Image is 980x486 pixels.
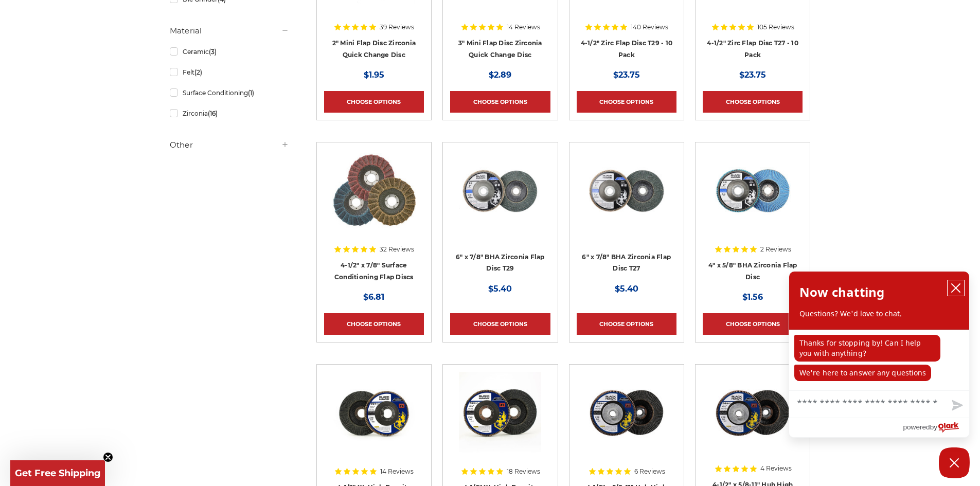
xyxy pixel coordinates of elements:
[450,372,550,472] a: 4-1/2" XL High Density Zirconia Flap Disc T27
[903,418,969,437] a: Powered by Olark
[577,91,676,113] a: Choose Options
[711,372,794,454] img: Zirconia flap disc with screw hub
[209,48,217,56] span: (3)
[334,261,414,281] a: 4-1/2" x 7/8" Surface Conditioning Flap Discs
[324,150,424,249] a: Scotch brite flap discs
[739,70,766,80] span: $23.75
[903,421,930,434] span: powered
[634,469,665,475] span: 6 Reviews
[585,372,668,454] img: high density flap disc with screw hub
[794,335,940,362] p: Thanks for stopping by! Can I help you with anything?
[939,447,970,478] button: Close Chatbox
[794,365,931,381] p: We're here to answer any questions
[488,284,512,294] span: $5.40
[703,372,803,472] a: Zirconia flap disc with screw hub
[15,467,101,479] span: Get Free Shipping
[943,394,969,418] button: Send message
[170,104,289,122] a: Zirconia
[757,24,794,30] span: 105 Reviews
[170,43,289,61] a: Ceramic
[10,460,105,486] div: Get Free ShippingClose teaser
[332,150,416,232] img: Scotch brite flap discs
[332,39,416,59] a: 2" Mini Flap Disc Zirconia Quick Change Disc
[577,313,676,335] a: Choose Options
[585,150,668,232] img: Coarse 36 grit BHA Zirconia flap disc, 6-inch, flat T27 for aggressive material removal
[248,89,254,97] span: (1)
[450,313,550,335] a: Choose Options
[799,309,959,319] p: Questions? We'd love to chat.
[324,372,424,472] a: 4-1/2" XL High Density Zirconia Flap Disc T29
[364,70,384,80] span: $1.95
[581,39,673,59] a: 4-1/2" Zirc Flap Disc T29 - 10 Pack
[708,261,797,281] a: 4" x 5/8" BHA Zirconia Flap Disc
[631,24,668,30] span: 140 Reviews
[507,469,540,475] span: 18 Reviews
[703,313,803,335] a: Choose Options
[742,292,763,302] span: $1.56
[930,421,937,434] span: by
[703,91,803,113] a: Choose Options
[170,25,289,37] h5: Material
[577,372,676,472] a: high density flap disc with screw hub
[707,39,798,59] a: 4-1/2" Zirc Flap Disc T27 - 10 Pack
[577,150,676,249] a: Coarse 36 grit BHA Zirconia flap disc, 6-inch, flat T27 for aggressive material removal
[613,70,640,80] span: $23.75
[380,24,414,30] span: 39 Reviews
[208,110,218,117] span: (16)
[333,372,415,454] img: 4-1/2" XL High Density Zirconia Flap Disc T29
[170,84,289,102] a: Surface Conditioning
[703,150,803,249] a: 4-inch BHA Zirconia flap disc with 40 grit designed for aggressive metal sanding and grinding
[507,24,540,30] span: 14 Reviews
[456,253,545,273] a: 6" x 7/8" BHA Zirconia Flap Disc T29
[948,280,964,296] button: close chatbox
[324,91,424,113] a: Choose Options
[711,150,794,232] img: 4-inch BHA Zirconia flap disc with 40 grit designed for aggressive metal sanding and grinding
[170,63,289,81] a: Felt
[760,246,791,253] span: 2 Reviews
[459,150,541,232] img: Black Hawk 6 inch T29 coarse flap discs, 36 grit for efficient material removal
[194,68,202,76] span: (2)
[363,292,384,302] span: $6.81
[789,271,970,438] div: olark chatbox
[489,70,511,80] span: $2.89
[324,313,424,335] a: Choose Options
[582,253,671,273] a: 6" x 7/8" BHA Zirconia Flap Disc T27
[789,330,969,390] div: chat
[380,469,414,475] span: 14 Reviews
[799,282,884,302] h2: Now chatting
[615,284,638,294] span: $5.40
[103,452,113,462] button: Close teaser
[450,91,550,113] a: Choose Options
[458,39,542,59] a: 3" Mini Flap Disc Zirconia Quick Change Disc
[170,139,289,151] h5: Other
[450,150,550,249] a: Black Hawk 6 inch T29 coarse flap discs, 36 grit for efficient material removal
[380,246,414,253] span: 32 Reviews
[459,372,541,454] img: 4-1/2" XL High Density Zirconia Flap Disc T27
